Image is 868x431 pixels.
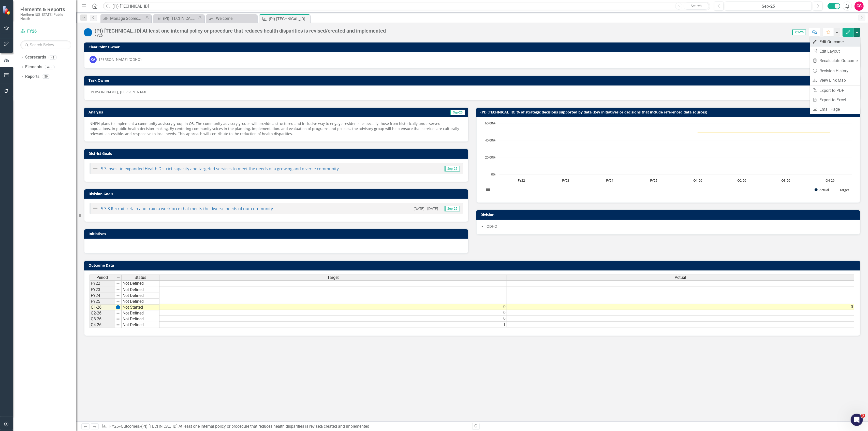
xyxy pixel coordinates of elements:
[90,90,855,95] p: [PERSON_NAME], [PERSON_NAME]
[485,138,496,142] text: 40.00%
[135,275,146,280] span: Status
[116,317,120,321] img: 8DAGhfEEPCf229AAAAAElFTkSuQmCC
[450,110,465,115] span: Sep-25
[122,287,159,293] td: Not Defined
[116,281,120,285] img: 8DAGhfEEPCf229AAAAAElFTkSuQmCC
[208,15,256,22] a: Welcome
[109,424,119,429] a: FY26
[122,305,159,310] td: Not Started
[116,294,120,298] img: 8DAGhfEEPCf229AAAAAElFTkSuQmCC
[855,2,864,11] button: CS
[491,172,496,177] text: 0%
[810,66,860,76] a: Revision History
[810,76,860,85] a: View Link Map
[116,299,120,304] img: 8DAGhfEEPCf229AAAAAElFTkSuQmCC
[89,78,858,82] h3: Task Owner
[97,275,108,280] span: Period
[99,57,141,62] div: [PERSON_NAME] (ODHO)
[562,178,569,183] text: FY23
[116,323,120,327] img: 8DAGhfEEPCf229AAAAAElFTkSuQmCC
[819,188,829,192] text: Actual
[781,178,790,183] text: Q3-26
[122,280,159,287] td: Not Defined
[90,316,115,322] td: Q3-26
[3,6,11,15] img: ClearPoint Strategy
[481,110,858,114] h3: (PI) [TECHNICAL_ID] % of strategic decisions supported by data (key initiatives or decisions that...
[521,131,831,133] g: Target, series 2 of 2. Line with 8 data points.
[101,166,340,171] a: 5.3 Invest in expanded Health District capacity and targeted services to meet the needs of a grow...
[482,121,855,197] svg: Interactive chart
[693,178,702,183] text: Q1-26
[840,188,849,192] text: Target
[159,322,507,327] td: 1
[675,275,686,280] span: Actual
[25,64,42,70] a: Elements
[90,305,115,310] td: Q1-26
[101,206,274,211] a: 5.3.3 Recruit, retain and train a workforce that meets the diverse needs of our community.
[89,263,858,267] h3: Outcome Data
[727,3,810,9] div: Sep-25
[810,95,860,105] a: Export to Excel
[95,34,386,37] div: FY26
[90,56,97,63] div: CA
[834,188,849,192] button: Show Target
[90,322,115,328] td: Q4-26
[122,299,159,305] td: Not Defined
[155,15,197,22] a: (PI) [TECHNICAL_ID] Reach at least 2,000 residents and visitors about the impact of secondhand ca...
[792,30,806,35] span: Q1-26
[414,206,438,211] small: [DATE] - [DATE]
[122,293,159,299] td: Not Defined
[825,178,834,183] text: Q4-26
[42,75,50,79] div: 59
[95,28,386,34] div: (PI) [TECHNICAL_ID] At least one internal policy or procedure that reduces health disparities is ...
[84,28,92,36] img: Not Started
[141,424,369,429] div: (PI) [TECHNICAL_ID] At least one internal policy or procedure that reduces health disparities is ...
[90,310,115,316] td: Q2-26
[810,47,860,56] a: Edit Layout
[90,121,463,136] p: NNPH plans to implement a community advisory group in Q3. The community advisory groups will prov...
[445,166,460,171] span: Sep-25
[122,316,159,322] td: Not Defined
[116,311,120,315] img: 8DAGhfEEPCf229AAAAAElFTkSuQmCC
[518,178,525,183] text: FY22
[116,288,120,292] img: 8DAGhfEEPCf229AAAAAElFTkSuQmCC
[725,2,812,11] button: Sep-25
[116,305,120,309] img: wGx2qEnQ2cMDAAAAABJRU5ErkJggg==
[159,304,507,310] td: 0
[20,12,71,21] small: Northern [US_STATE] Public Health
[484,186,492,193] button: View chart menu, Chart
[89,192,466,196] h3: Division Goals
[90,280,115,287] td: FY22
[122,322,159,328] td: Not Defined
[507,304,854,310] td: 0
[485,155,496,160] text: 20.00%
[810,105,860,114] a: Email Page
[20,28,71,34] a: FY26
[810,56,860,65] a: Recalculate Outcome
[216,15,256,22] div: Welcome
[650,178,657,183] text: FY25
[25,74,39,80] a: Reports
[92,205,98,211] img: Not Defined
[89,152,466,155] h3: District Goals
[445,206,460,211] span: Sep-25
[159,316,507,322] td: 0
[20,6,71,12] span: Elements & Reports
[851,414,863,426] iframe: Intercom live chat
[684,3,709,10] a: Search
[861,414,865,418] span: 3
[90,299,115,305] td: FY25
[485,121,496,125] text: 60.00%
[90,287,115,293] td: FY23
[159,310,507,316] td: 0
[103,2,710,11] input: Search ClearPoint...
[92,165,98,171] img: Not Defined
[45,65,55,69] div: 493
[49,55,57,60] div: 41
[269,16,309,22] div: (PI) [TECHNICAL_ID] At least one internal policy or procedure that reduces health disparities is ...
[25,54,46,60] a: Scorecards
[163,15,197,22] div: (PI) [TECHNICAL_ID] Reach at least 2,000 residents and visitors about the impact of secondhand ca...
[110,15,144,22] div: Manage Scorecards
[810,86,860,95] a: Export to PDF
